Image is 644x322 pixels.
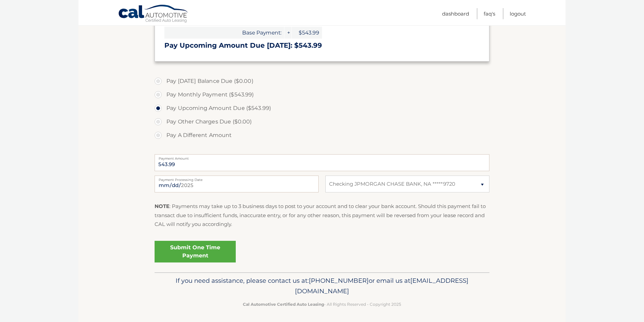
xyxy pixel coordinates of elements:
span: [PHONE_NUMBER] [309,277,369,284]
span: $543.99 [292,27,322,39]
label: Pay Upcoming Amount Due ($543.99) [155,101,489,115]
p: - All Rights Reserved - Copyright 2025 [159,301,485,308]
label: Payment Amount [155,154,489,160]
a: Cal Automotive [118,4,189,24]
span: Base Payment: [164,27,284,39]
input: Payment Date [155,176,319,192]
a: Dashboard [442,8,469,19]
strong: Cal Automotive Certified Auto Leasing [243,302,324,307]
a: FAQ's [484,8,495,19]
input: Payment Amount [155,154,489,171]
p: : Payments may take up to 3 business days to post to your account and to clear your bank account.... [155,202,489,229]
a: Submit One Time Payment [155,241,236,262]
label: Pay A Different Amount [155,129,489,142]
a: Logout [510,8,526,19]
label: Pay [DATE] Balance Due ($0.00) [155,74,489,88]
strong: NOTE [155,203,169,209]
h3: Pay Upcoming Amount Due [DATE]: $543.99 [164,41,480,50]
p: If you need assistance, please contact us at: or email us at [159,275,485,297]
span: + [284,27,291,39]
label: Pay Other Charges Due ($0.00) [155,115,489,129]
label: Payment Processing Date [155,176,319,181]
label: Pay Monthly Payment ($543.99) [155,88,489,101]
